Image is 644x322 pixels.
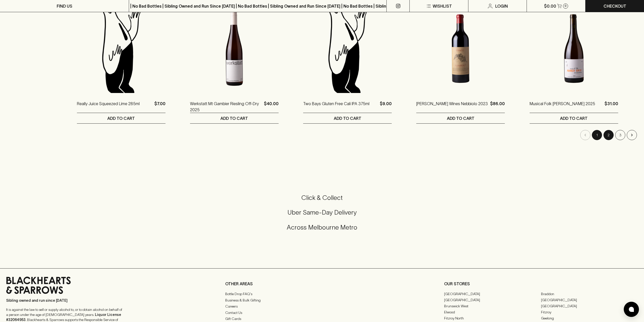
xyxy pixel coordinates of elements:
[225,304,419,310] a: Careers
[57,3,72,9] p: FIND US
[604,3,626,9] p: Checkout
[225,281,419,287] p: OTHER AREAS
[107,115,135,121] p: ADD TO CART
[447,115,474,121] p: ADD TO CART
[264,101,279,113] p: $40.00
[190,101,262,113] a: Werkstatt Mt Gambier Riesling Off-Dry 2025
[6,298,122,303] p: Sibling owned and run since [DATE]
[225,316,419,322] a: Gift Cards
[444,309,541,315] a: Elwood
[6,173,638,258] div: Call to action block
[433,3,452,9] p: Wishlist
[544,3,556,9] p: $0.00
[225,291,419,297] a: Bottle Drop FAQ's
[6,223,638,232] h5: Across Melbourne Metro
[541,291,638,297] a: Braddon
[154,101,165,113] p: $7.00
[592,130,602,140] button: page 1
[627,130,637,140] button: Go to next page
[541,315,638,321] a: Geelong
[77,4,165,93] img: Blackhearts & Sparrows Man
[541,303,638,309] a: [GEOGRAPHIC_DATA]
[190,113,279,123] button: ADD TO CART
[225,297,419,303] a: Business & Bulk Gifting
[6,208,638,217] h5: Uber Same-Day Delivery
[334,115,361,121] p: ADD TO CART
[77,113,165,123] button: ADD TO CART
[560,115,588,121] p: ADD TO CART
[220,115,248,121] p: ADD TO CART
[303,101,369,113] a: Two Bays Gluten Free Cali IPA 375ml
[77,130,638,140] nav: pagination navigation
[530,113,618,123] button: ADD TO CART
[565,5,567,7] p: 0
[416,101,488,113] a: [PERSON_NAME] Wines Nebbiolo 2023
[541,309,638,315] a: Fitzroy
[495,3,508,9] p: Login
[6,194,638,202] h5: Click & Collect
[303,4,392,93] img: Blackhearts & Sparrows Man
[530,4,618,93] img: Musical Folk Amber Gris 2025
[444,303,541,309] a: Brunswick West
[541,297,638,303] a: [GEOGRAPHIC_DATA]
[444,297,541,303] a: [GEOGRAPHIC_DATA]
[605,101,618,113] p: $31.00
[444,281,638,287] p: OUR STORES
[444,315,541,321] a: Fitzroy North
[615,130,625,140] button: Go to page 3
[530,101,595,113] a: Musical Folk [PERSON_NAME] 2025
[190,4,279,93] img: Werkstatt Mt Gambier Riesling Off-Dry 2025
[490,101,505,113] p: $86.00
[416,113,505,123] button: ADD TO CART
[444,291,541,297] a: [GEOGRAPHIC_DATA]
[629,307,634,312] img: bubble-icon
[303,113,392,123] button: ADD TO CART
[225,310,419,316] a: Contact Us
[604,130,614,140] button: Go to page 2
[77,101,140,113] a: Really Juice Squeezed Lime 285ml
[380,101,392,113] p: $9.00
[416,4,505,93] img: Lambert Wines Nebbiolo 2023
